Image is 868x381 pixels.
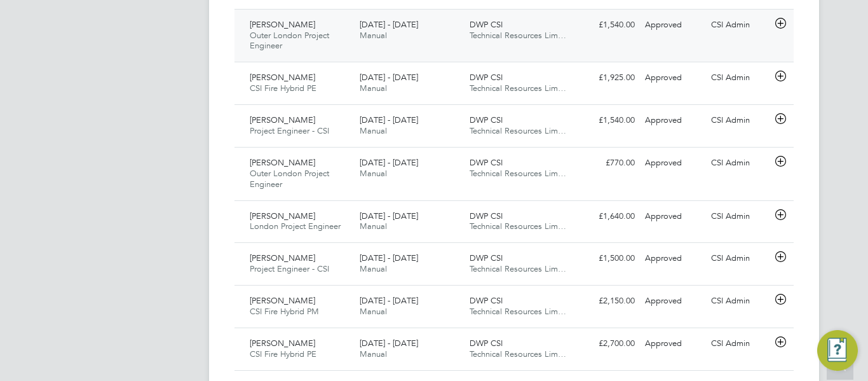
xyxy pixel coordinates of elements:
span: [DATE] - [DATE] [360,72,418,83]
div: CSI Admin [706,67,772,88]
div: £1,500.00 [574,248,640,269]
div: £2,150.00 [574,291,640,312]
span: Manual [360,30,387,41]
div: CSI Admin [706,248,772,269]
span: DWP CSI [470,72,503,83]
span: [DATE] - [DATE] [360,19,418,30]
span: Manual [360,168,387,179]
span: Outer London Project Engineer [250,168,329,190]
div: Approved [640,206,706,227]
span: [DATE] - [DATE] [360,114,418,125]
span: CSI Fire Hybrid PE [250,349,316,359]
div: Approved [640,15,706,36]
span: Manual [360,263,387,274]
span: Technical Resources Lim… [470,221,566,232]
span: [DATE] - [DATE] [360,157,418,168]
span: [DATE] - [DATE] [360,295,418,306]
span: DWP CSI [470,157,503,168]
span: Technical Resources Lim… [470,349,566,359]
span: Project Engineer - CSI [250,125,329,136]
span: CSI Fire Hybrid PE [250,83,316,94]
span: Technical Resources Lim… [470,168,566,179]
span: DWP CSI [470,338,503,349]
div: Approved [640,333,706,354]
span: Technical Resources Lim… [470,30,566,41]
span: Manual [360,306,387,317]
span: [PERSON_NAME] [250,253,315,263]
div: Approved [640,153,706,174]
span: Manual [360,221,387,232]
div: £770.00 [574,153,640,174]
span: [PERSON_NAME] [250,211,315,221]
span: London Project Engineer [250,221,341,232]
span: Manual [360,83,387,94]
span: [PERSON_NAME] [250,72,315,83]
span: [PERSON_NAME] [250,157,315,168]
div: £2,700.00 [574,333,640,354]
span: Technical Resources Lim… [470,306,566,317]
div: CSI Admin [706,15,772,36]
div: Approved [640,291,706,312]
span: [PERSON_NAME] [250,114,315,125]
span: Technical Resources Lim… [470,125,566,136]
div: Approved [640,67,706,88]
div: CSI Admin [706,153,772,174]
div: CSI Admin [706,110,772,131]
div: £1,640.00 [574,206,640,227]
button: Engage Resource Center [817,330,858,371]
span: DWP CSI [470,295,503,306]
div: Approved [640,110,706,131]
span: DWP CSI [470,19,503,30]
span: Project Engineer - CSI [250,263,329,274]
div: Approved [640,248,706,269]
div: CSI Admin [706,206,772,227]
span: Manual [360,125,387,136]
span: [DATE] - [DATE] [360,338,418,349]
span: DWP CSI [470,211,503,221]
span: DWP CSI [470,253,503,263]
span: [PERSON_NAME] [250,19,315,30]
div: £1,925.00 [574,67,640,88]
span: [DATE] - [DATE] [360,253,418,263]
span: CSI Fire Hybrid PM [250,306,319,317]
span: [DATE] - [DATE] [360,211,418,221]
div: £1,540.00 [574,15,640,36]
div: CSI Admin [706,291,772,312]
span: [PERSON_NAME] [250,338,315,349]
span: Technical Resources Lim… [470,83,566,94]
span: DWP CSI [470,114,503,125]
div: CSI Admin [706,333,772,354]
span: Manual [360,349,387,359]
div: £1,540.00 [574,110,640,131]
span: [PERSON_NAME] [250,295,315,306]
span: Technical Resources Lim… [470,263,566,274]
span: Outer London Project Engineer [250,30,329,52]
